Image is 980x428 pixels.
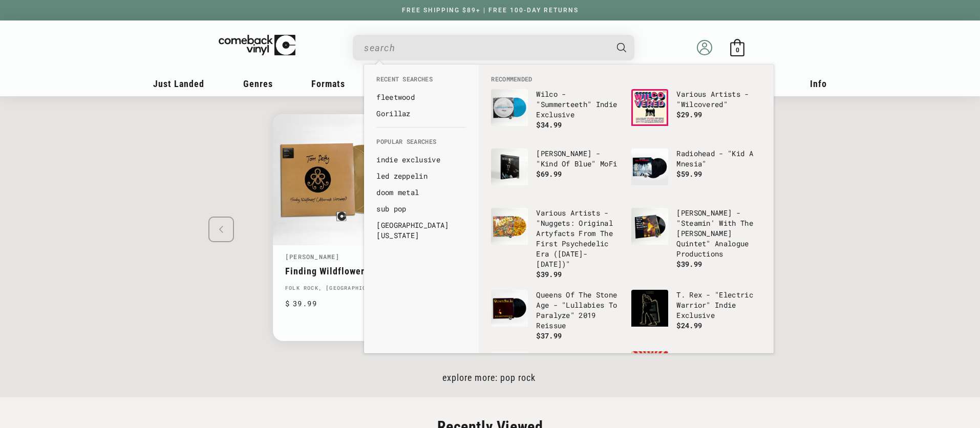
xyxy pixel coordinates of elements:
[491,351,621,400] a: The Beatles - "1" The Beatles - "1"
[371,89,472,105] li: recent_searches: fleetwood
[676,351,761,372] p: Incubus - "Light Grenades" Regular
[364,127,479,249] div: Popular Searches
[491,208,528,245] img: Various Artists - "Nuggets: Original Artyfacts From The First Psychedelic Era (1965-1968)"
[536,331,562,340] span: $37.99
[676,169,702,179] span: $59.99
[371,152,472,168] li: default_suggestions: indie exclusive
[376,155,466,165] a: indie exclusive
[536,351,621,361] p: The Beatles - "1"
[631,290,761,339] a: T. Rex - "Electric Warrior" Indie Exclusive T. Rex - "Electric Warrior" Indie Exclusive $24.99
[631,290,668,327] img: T. Rex - "Electric Warrior" Indie Exclusive
[376,204,466,214] a: sub pop
[626,285,766,344] li: default_products: T. Rex - "Electric Warrior" Indie Exclusive
[376,92,466,102] a: fleetwood
[353,35,634,60] div: Search
[491,290,621,341] a: Queens Of The Stone Age - "Lullabies To Paralyze" 2019 Reissue Queens Of The Stone Age - "Lullabi...
[676,148,761,169] p: Radiohead - "Kid A Mnesia"
[376,220,466,241] a: [GEOGRAPHIC_DATA][US_STATE]
[676,89,761,110] p: Various Artists - "Wilcovered"
[491,148,621,198] a: Miles Davis - "Kind Of Blue" MoFi [PERSON_NAME] - "Kind Of Blue" MoFi $69.99
[631,208,761,269] a: Miles Davis - "Steamin' With The Miles Davis Quintet" Analogue Productions [PERSON_NAME] - "Steam...
[371,75,472,89] li: Recent Searches
[631,89,761,138] a: Various Artists - "Wilcovered" Various Artists - "Wilcovered" $29.99
[364,37,607,58] input: When autocomplete results are available use up and down arrows to review and enter to select
[486,75,766,84] li: Recommended
[392,7,589,14] a: FREE SHIPPING $89+ | FREE 100-DAY RETURNS
[676,259,702,269] span: $39.99
[626,143,766,203] li: default_products: Radiohead - "Kid A Mnesia"
[153,78,204,89] span: Just Landed
[491,89,621,138] a: Wilco - "Summerteeth" Indie Exclusive Wilco - "Summerteeth" Indie Exclusive $34.99
[491,208,621,280] a: Various Artists - "Nuggets: Original Artyfacts From The First Psychedelic Era (1965-1968)" Variou...
[491,148,528,185] img: Miles Davis - "Kind Of Blue" MoFi
[285,252,340,261] a: [PERSON_NAME]
[371,137,472,152] li: Popular Searches
[311,78,345,89] span: Formats
[364,65,479,127] div: Recent Searches
[631,148,761,198] a: Radiohead - "Kid A Mnesia" Radiohead - "Kid A Mnesia" $59.99
[810,78,827,89] span: Info
[371,168,472,184] li: default_suggestions: led zeppelin
[631,89,668,126] img: Various Artists - "Wilcovered"
[536,148,621,169] p: [PERSON_NAME] - "Kind Of Blue" MoFi
[491,290,528,327] img: Queens Of The Stone Age - "Lullabies To Paralyze" 2019 Reissue
[631,208,668,245] img: Miles Davis - "Steamin' With The Miles Davis Quintet" Analogue Productions
[536,169,562,179] span: $69.99
[736,46,739,54] span: 0
[676,208,761,259] p: [PERSON_NAME] - "Steamin' With The [PERSON_NAME] Quintet" Analogue Productions
[631,148,668,185] img: Radiohead - "Kid A Mnesia"
[243,78,273,89] span: Genres
[500,372,536,383] a: Pop Rock
[536,120,562,130] span: $34.99
[536,208,621,269] p: Various Artists - "Nuggets: Original Artyfacts From The First Psychedelic Era ([DATE]-[DATE])"
[631,351,761,400] a: Incubus - "Light Grenades" Regular Incubus - "Light Grenades" Regular
[676,290,761,320] p: T. Rex - "Electric Warrior" Indie Exclusive
[626,346,766,405] li: default_products: Incubus - "Light Grenades" Regular
[376,171,466,181] a: led zeppelin
[376,187,466,198] a: doom metal
[371,217,472,244] li: default_suggestions: hotel california
[608,35,636,60] button: Search
[676,110,702,119] span: $29.99
[371,184,472,201] li: default_suggestions: doom metal
[486,285,626,346] li: default_products: Queens Of The Stone Age - "Lullabies To Paralyze" 2019 Reissue
[631,351,668,388] img: Incubus - "Light Grenades" Regular
[479,65,774,353] div: Recommended
[626,84,766,143] li: default_products: Various Artists - "Wilcovered"
[676,320,702,330] span: $24.99
[371,105,472,122] li: recent_searches: Gorillaz
[486,143,626,203] li: default_products: Miles Davis - "Kind Of Blue" MoFi
[536,269,562,279] span: $39.99
[486,84,626,143] li: default_products: Wilco - "Summerteeth" Indie Exclusive
[536,89,621,120] p: Wilco - "Summerteeth" Indie Exclusive
[285,266,392,276] a: Finding Wildflowers (Alternate Versions)
[486,203,626,285] li: default_products: Various Artists - "Nuggets: Original Artyfacts From The First Psychedelic Era (...
[491,89,528,126] img: Wilco - "Summerteeth" Indie Exclusive
[486,346,626,405] li: default_products: The Beatles - "1"
[273,114,404,341] li: 1 / 6
[491,351,528,388] img: The Beatles - "1"
[626,203,766,274] li: default_products: Miles Davis - "Steamin' With The Miles Davis Quintet" Analogue Productions
[536,290,621,331] p: Queens Of The Stone Age - "Lullabies To Paralyze" 2019 Reissue
[376,109,466,119] a: Gorillaz
[371,201,472,217] li: default_suggestions: sub pop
